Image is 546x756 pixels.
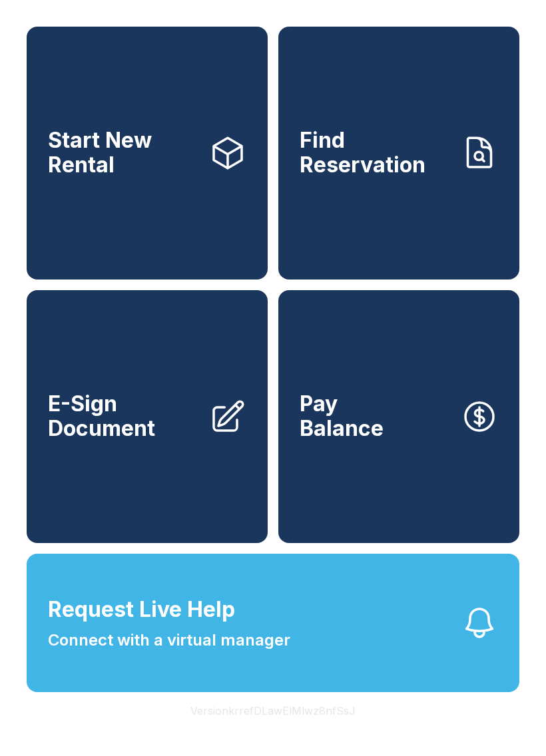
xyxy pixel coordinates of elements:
a: E-Sign Document [27,290,268,543]
span: Request Live Help [48,594,235,626]
span: Connect with a virtual manager [48,628,290,652]
a: Find Reservation [278,27,519,280]
span: E-Sign Document [48,392,198,441]
span: Find Reservation [300,128,450,177]
button: PayBalance [278,290,519,543]
button: Request Live HelpConnect with a virtual manager [27,554,519,692]
span: Pay Balance [300,392,384,441]
a: Start New Rental [27,27,268,280]
button: VersionkrrefDLawElMlwz8nfSsJ [180,692,366,729]
span: Start New Rental [48,128,198,177]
